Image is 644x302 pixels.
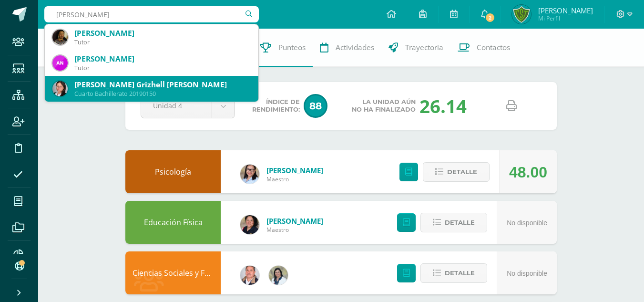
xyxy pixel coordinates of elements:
span: No disponible [507,219,547,227]
a: Punteos [253,29,313,67]
a: Ciencias Sociales y Formación Ciudadana 4 [133,268,286,278]
a: Psicología [155,167,191,177]
div: [PERSON_NAME] Grizhell [PERSON_NAME] [74,80,251,90]
div: Psicología [125,150,221,193]
button: Detalle [420,213,487,232]
div: 48.00 [509,151,547,194]
div: 26.14 [419,94,467,118]
div: Ciencias Sociales y Formación Ciudadana 4 [125,251,221,294]
span: [PERSON_NAME] [538,6,593,15]
span: 88 [304,94,327,118]
span: 2 [485,12,495,23]
img: a027cb2715fc0bed0e3d53f9a5f0b33d.png [512,5,531,24]
img: 221af06ae4b1beedc67b65817a25a70d.png [240,215,259,234]
span: No disponible [507,270,547,277]
span: Contactos [477,42,510,52]
div: [PERSON_NAME] [74,28,251,38]
span: Maestro [266,175,323,183]
span: Maestro [266,226,323,234]
button: Detalle [423,162,490,182]
div: [PERSON_NAME] [74,54,251,64]
a: [PERSON_NAME] [266,216,323,226]
a: Trayectoria [381,29,450,67]
img: 53c5da0f4b5b1c5426a4183bb0523844.png [52,81,68,96]
div: Educación Física [125,201,221,244]
span: Actividades [336,42,374,52]
span: Detalle [445,214,475,231]
span: Índice de Rendimiento: [252,98,300,114]
span: Punteos [278,42,306,52]
img: afd4cda865e3c4616a3300154a30ba78.png [240,266,259,285]
img: adc45a0dad1e69ee454ddbf92dbecfde.png [269,266,288,285]
span: Detalle [447,163,477,181]
a: Actividades [313,29,381,67]
a: Unidad 4 [141,94,235,118]
a: Educación Física [144,217,203,228]
div: Tutor [74,38,251,46]
input: Busca un usuario... [44,6,259,22]
button: Detalle [420,263,487,283]
span: Trayectoria [405,42,443,52]
img: e51a586ee32348e2ee685e9ef38fa5ad.png [52,30,68,45]
a: Contactos [450,29,517,67]
span: Detalle [445,264,475,282]
span: Mi Perfil [538,14,593,22]
div: Tutor [74,64,251,72]
div: Cuarto Bachillerato 20190150 [74,90,251,98]
span: Unidad 4 [153,94,200,117]
a: [PERSON_NAME] [266,166,323,175]
span: La unidad aún no ha finalizado [352,98,416,114]
img: 3cbb2fbb2ee62cdad5ef209930f54000.png [52,55,68,71]
img: 97352d74acb6d1632be8541beff41410.png [240,165,259,184]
